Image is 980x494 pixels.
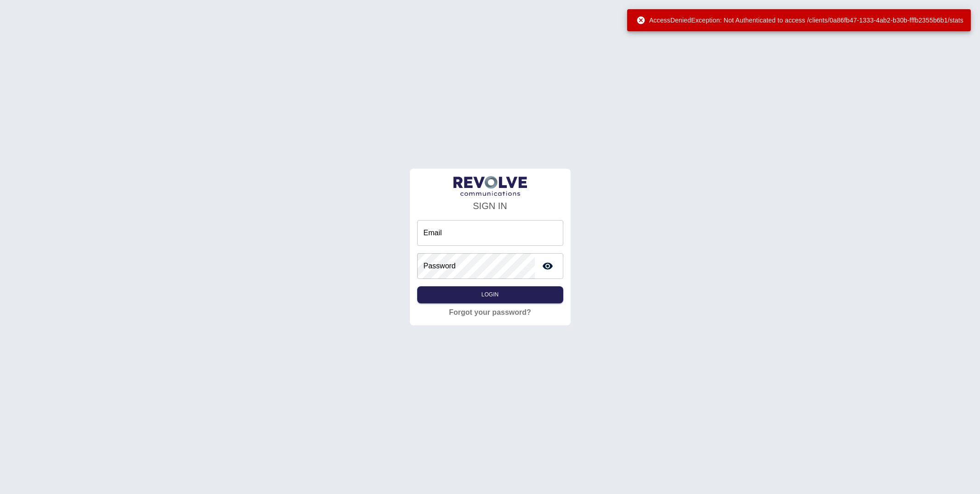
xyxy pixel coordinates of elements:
div: AccessDeniedException: Not Authenticated to access /clients/0a86fb47-1333-4ab2-b30b-fffb2355b6b1/... [636,12,963,28]
a: Forgot your password? [449,307,531,318]
h4: SIGN IN [417,199,563,213]
button: toggle password visibility [538,257,557,275]
img: LogoText [453,176,527,196]
button: Login [417,286,563,303]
